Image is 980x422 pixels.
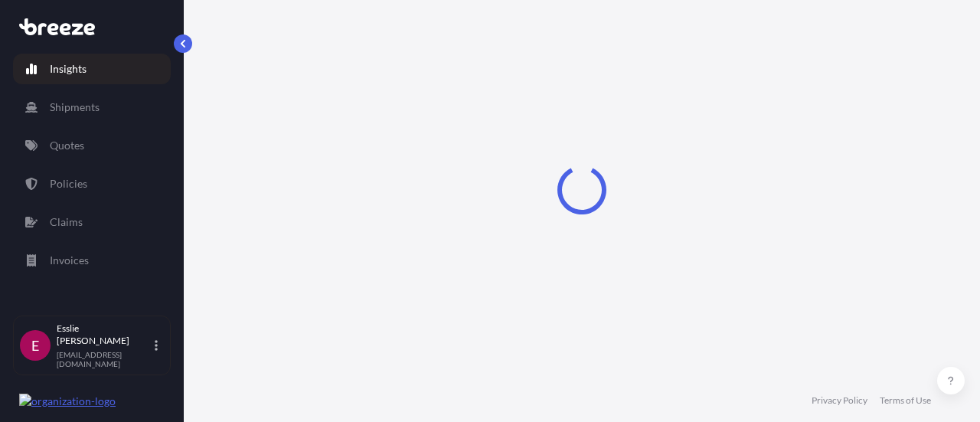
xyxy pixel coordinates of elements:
a: Claims [13,207,171,237]
p: Insights [50,61,87,77]
p: Quotes [50,138,84,153]
span: E [31,338,39,353]
p: [EMAIL_ADDRESS][DOMAIN_NAME] [57,350,152,368]
a: Policies [13,168,171,199]
p: Policies [50,176,87,191]
a: Quotes [13,130,171,161]
a: Privacy Policy [812,394,867,407]
p: Claims [50,214,83,230]
a: Terms of Use [880,394,931,407]
p: Invoices [50,253,89,268]
p: Esslie [PERSON_NAME] [57,322,152,347]
a: Shipments [13,92,171,123]
a: Invoices [13,245,171,276]
img: organization-logo [19,394,116,409]
p: Shipments [50,100,100,115]
a: Insights [13,54,171,84]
